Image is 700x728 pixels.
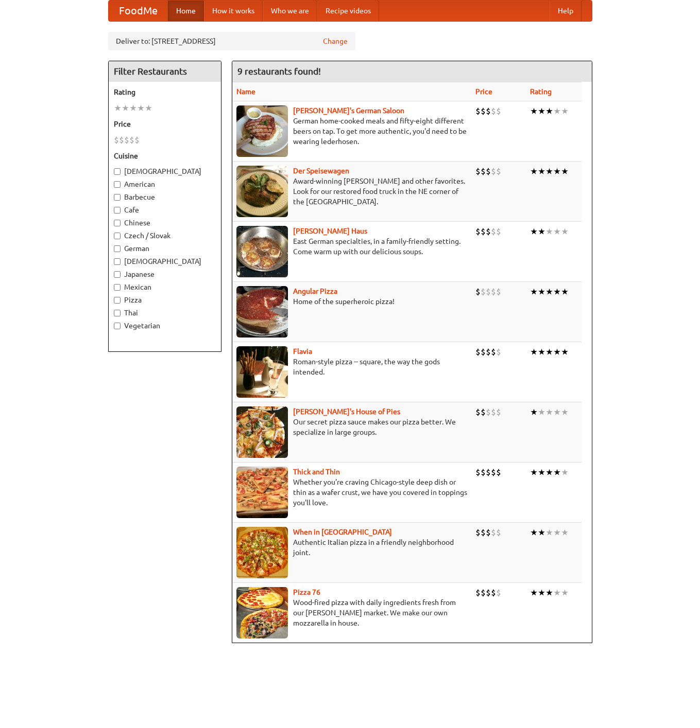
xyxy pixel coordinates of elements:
li: $ [491,406,496,418]
li: ★ [561,105,569,117]
p: German home-cooked meals and fifty-eight different beers on tap. To get more authentic, you'd nee... [236,116,467,147]
li: $ [124,134,129,146]
label: German [114,243,216,254]
a: Name [236,87,255,96]
li: ★ [561,226,569,237]
a: Pizza 76 [293,588,320,596]
label: [DEMOGRAPHIC_DATA] [114,256,216,267]
li: $ [491,346,496,358]
li: ★ [545,286,553,297]
label: Cafe [114,205,216,215]
p: Wood-fired pizza with daily ingredients fresh from our [PERSON_NAME] market. We make our own mozz... [236,597,467,628]
input: Thai [114,310,121,316]
li: ★ [530,226,538,237]
li: ★ [561,527,569,538]
li: ★ [561,406,569,418]
h5: Rating [114,87,216,97]
img: flavia.jpg [236,346,288,398]
img: kohlhaus.jpg [236,226,288,277]
img: angular.jpg [236,286,288,338]
li: ★ [553,406,561,418]
a: Thick and Thin [293,468,340,476]
label: American [114,179,216,189]
li: ★ [553,467,561,478]
li: ★ [553,105,561,117]
h4: Filter Restaurants [109,61,221,82]
li: ★ [538,467,545,478]
li: $ [481,166,486,177]
p: Whether you're craving Chicago-style deep dish or thin as a wafer crust, we have you covered in t... [236,477,467,508]
li: ★ [553,166,561,177]
a: Change [323,36,348,46]
a: Der Speisewagen [293,167,349,175]
img: esthers.jpg [236,105,288,157]
li: ★ [545,406,553,418]
input: Chinese [114,220,121,226]
label: [DEMOGRAPHIC_DATA] [114,166,216,176]
input: Mexican [114,284,121,291]
li: $ [481,587,486,598]
a: Flavia [293,347,312,356]
li: $ [486,587,491,598]
label: Mexican [114,282,216,292]
li: ★ [538,527,545,538]
li: ★ [538,587,545,598]
li: ★ [561,286,569,297]
input: [DEMOGRAPHIC_DATA] [114,168,121,175]
a: Angular Pizza [293,287,337,295]
li: $ [481,527,486,538]
li: ★ [561,467,569,478]
li: ★ [553,346,561,358]
li: ★ [530,166,538,177]
a: Price [475,87,492,96]
li: $ [496,286,501,297]
li: ★ [553,587,561,598]
li: $ [486,406,491,418]
label: Czech / Slovak [114,230,216,241]
li: ★ [538,346,545,358]
label: Vegetarian [114,321,216,331]
li: ★ [530,406,538,418]
img: luigis.jpg [236,406,288,458]
li: $ [475,587,481,598]
a: [PERSON_NAME]'s German Saloon [293,106,404,115]
input: German [114,245,121,252]
label: Barbecue [114,192,216,202]
li: ★ [538,105,545,117]
input: Czech / Slovak [114,233,121,239]
li: $ [486,166,491,177]
input: Cafe [114,207,121,214]
li: $ [496,467,501,478]
li: ★ [114,102,122,114]
li: $ [481,226,486,237]
li: ★ [129,102,137,114]
li: ★ [561,346,569,358]
li: $ [491,587,496,598]
li: ★ [530,286,538,297]
a: [PERSON_NAME]'s House of Pies [293,407,400,416]
div: Deliver to: [STREET_ADDRESS] [108,32,355,50]
li: ★ [530,527,538,538]
li: ★ [553,286,561,297]
li: $ [496,406,501,418]
li: ★ [538,286,545,297]
a: Recipe videos [317,1,379,21]
label: Pizza [114,295,216,305]
li: $ [134,134,140,146]
li: ★ [538,226,545,237]
li: ★ [530,587,538,598]
li: $ [481,105,486,117]
label: Japanese [114,269,216,279]
li: ★ [561,166,569,177]
li: $ [475,406,481,418]
li: ★ [561,587,569,598]
li: ★ [545,166,553,177]
li: $ [475,166,481,177]
a: Who we are [263,1,317,21]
